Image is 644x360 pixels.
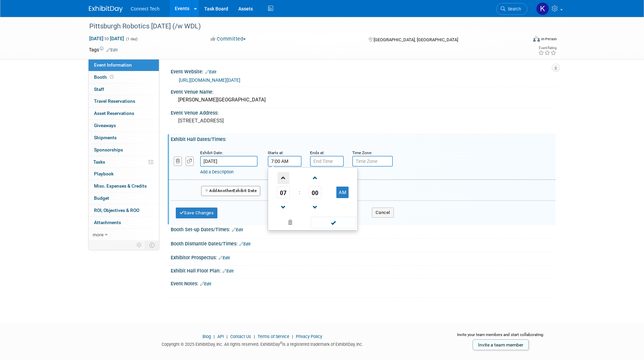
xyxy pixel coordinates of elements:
[269,218,311,227] a: Clear selection
[212,334,216,339] span: |
[352,150,372,155] small: Time Zone:
[89,229,159,241] a: more
[109,74,115,79] span: Booth not reserved yet
[89,107,159,119] a: Asset Reservations
[230,334,251,339] a: Contact Us
[93,232,103,237] span: more
[89,6,123,13] img: ExhibitDay
[533,36,540,42] img: Format-Inperson.png
[225,334,229,339] span: |
[200,169,234,174] a: Add a Description
[171,253,555,261] div: Exhibitor Prospectus:
[232,227,243,232] a: Edit
[89,205,159,216] a: ROI, Objectives & ROO
[171,266,555,274] div: Exhibit Hall Floor Plan:
[89,71,159,83] a: Booth
[178,118,324,124] pre: [STREET_ADDRESS]
[208,35,248,43] button: Committed
[89,46,118,53] td: Tags
[94,98,135,104] span: Travel Reservations
[94,123,116,128] span: Giveaways
[290,334,295,339] span: |
[89,340,436,347] div: Copyright © 2025 ExhibitDay, Inc. All rights reserved. ExhibitDay is a registered trademark of Ex...
[94,208,139,213] span: ROI, Objectives & ROO
[277,186,290,198] span: Pick Hour
[505,6,521,11] span: Search
[171,134,555,143] div: Exhibit Hall Dates/Times:
[217,334,224,339] a: API
[171,279,555,287] div: Event Notes:
[487,35,557,45] div: Event Format
[94,111,134,116] span: Asset Reservations
[89,168,159,180] a: Playbook
[94,220,121,225] span: Attachments
[176,95,550,105] div: [PERSON_NAME][GEOGRAPHIC_DATA]
[200,282,211,286] a: Edit
[94,171,114,176] span: Playbook
[179,77,240,83] a: [URL][DOMAIN_NAME][DATE]
[89,156,159,168] a: Tasks
[94,183,147,189] span: Misc. Expenses & Credits
[94,62,132,68] span: Event Information
[217,188,233,193] span: Another
[103,36,110,41] span: to
[538,46,556,50] div: Event Rating
[89,192,159,204] a: Budget
[171,224,555,233] div: Booth Set-up Dates/Times:
[89,95,159,107] a: Travel Reservations
[89,217,159,229] a: Attachments
[277,169,290,186] a: Increment Hour
[252,334,257,339] span: |
[94,87,104,92] span: Staff
[310,150,325,155] small: Ends at:
[171,67,555,75] div: Event Website:
[89,132,159,144] a: Shipments
[277,198,290,216] a: Decrement Hour
[125,37,138,41] span: (1 day)
[280,341,282,345] sup: ®
[94,135,117,140] span: Shipments
[536,2,549,15] img: Kara Price
[309,169,321,186] a: Increment Minute
[352,156,393,167] input: Time Zone
[131,6,160,11] span: Connect Tech
[473,339,529,350] a: Invite a team member
[372,208,394,218] button: Cancel
[200,156,258,167] input: Date
[171,239,555,247] div: Booth Dismantle Dates/Times:
[202,334,211,339] a: Blog
[89,35,124,42] span: [DATE] [DATE]
[310,156,344,167] input: End Time
[309,198,321,216] a: Decrement Minute
[496,3,527,15] a: Search
[219,256,230,260] a: Edit
[89,83,159,95] a: Staff
[200,150,223,155] small: Exhibit Date:
[309,186,321,198] span: Pick Minute
[94,74,115,80] span: Booth
[89,120,159,131] a: Giveaways
[134,241,145,249] td: Personalize Event Tab Strip
[258,334,289,339] a: Terms of Service
[239,242,251,246] a: Edit
[176,208,218,218] button: Save Changes
[89,180,159,192] a: Misc. Expenses & Credits
[268,156,302,167] input: Start Time
[296,334,322,339] a: Privacy Policy
[93,159,105,165] span: Tasks
[268,150,284,155] small: Starts at:
[106,48,118,52] a: Edit
[310,218,357,228] a: Done
[541,37,557,42] div: In-Person
[171,108,555,116] div: Event Venue Address:
[222,269,234,273] a: Edit
[87,20,517,32] div: Pittsburgh Robotics [DATE] (/w WDL)
[374,37,458,42] span: [GEOGRAPHIC_DATA], [GEOGRAPHIC_DATA]
[205,70,216,74] a: Edit
[145,241,159,249] td: Toggle Event Tabs
[201,186,261,196] button: AddAnotherExhibit Date
[446,332,555,342] div: Invite your team members and start collaborating:
[297,186,301,198] td: :
[171,87,555,95] div: Event Venue Name:
[94,195,109,201] span: Budget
